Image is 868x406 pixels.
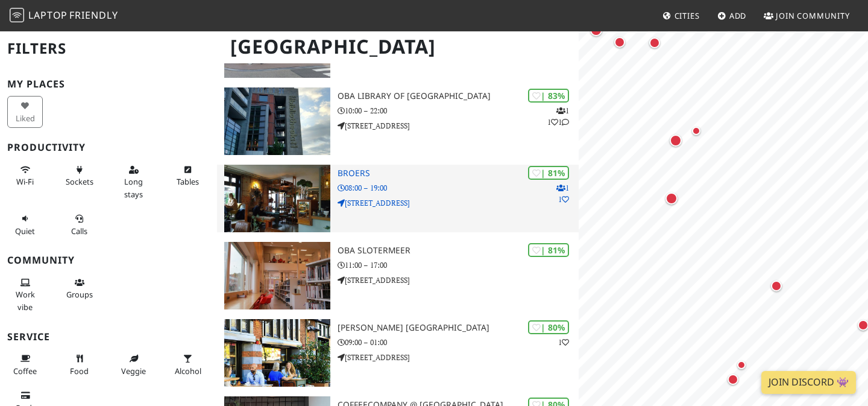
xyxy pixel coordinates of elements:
p: 1 1 1 [547,105,569,128]
h3: Service [7,331,210,343]
h3: Productivity [7,142,210,153]
span: Alcohol [175,366,201,376]
span: Quiet [15,226,35,236]
h3: Broers [338,168,579,179]
button: Alcohol [170,349,206,381]
h3: My Places [7,78,210,90]
a: Broers | 81% 11 Broers 08:00 – 19:00 [STREET_ADDRESS] [217,165,579,232]
button: Quiet [7,209,43,241]
a: Caffee Oslo | 80% 1 [PERSON_NAME] [GEOGRAPHIC_DATA] 09:00 – 01:00 [STREET_ADDRESS] [217,319,579,387]
button: Food [61,349,97,381]
span: Work-friendly tables [177,176,199,187]
button: Coffee [7,349,43,381]
p: 10:00 – 22:00 [338,105,579,116]
span: People working [16,289,35,312]
div: Map marker [769,278,784,294]
span: Laptop [28,8,68,22]
div: | 83% [528,89,569,103]
img: Caffee Oslo [224,319,330,387]
a: OBA library of Amsterdam | 83% 111 OBA library of [GEOGRAPHIC_DATA] 10:00 – 22:00 [STREET_ADDRESS] [217,87,579,155]
button: Long stays [116,160,151,204]
div: Map marker [588,22,605,39]
p: [STREET_ADDRESS] [338,274,579,286]
button: Sockets [61,160,97,192]
a: OBA Slotermeer | 81% OBA Slotermeer 11:00 – 17:00 [STREET_ADDRESS] [217,242,579,309]
h2: Filters [7,30,210,67]
div: Map marker [647,35,662,51]
h3: OBA Slotermeer [338,246,579,256]
div: Map marker [612,34,627,50]
span: Food [70,366,89,376]
button: Calls [61,209,97,241]
p: [STREET_ADDRESS] [338,120,579,132]
div: | 80% [528,320,569,334]
span: Join Community [776,10,850,21]
p: 11:00 – 17:00 [338,259,579,271]
div: | 81% [528,243,569,257]
div: Map marker [667,132,684,149]
button: Wi-Fi [7,160,43,192]
p: [STREET_ADDRESS] [338,352,579,363]
h3: Community [7,255,210,266]
p: [STREET_ADDRESS] [338,197,579,209]
div: Map marker [689,124,703,138]
span: Add [729,10,747,21]
a: Join Community [759,5,855,27]
p: 1 1 [556,182,569,205]
img: OBA library of Amsterdam [224,87,330,155]
button: Work vibe [7,273,43,317]
a: Add [712,5,752,27]
a: LaptopFriendly LaptopFriendly [10,5,118,27]
button: Tables [170,160,206,192]
span: Cities [675,10,700,21]
h1: [GEOGRAPHIC_DATA] [221,30,576,63]
span: Group tables [66,289,93,300]
span: Long stays [124,176,143,199]
img: OBA Slotermeer [224,242,330,309]
span: Friendly [69,8,118,22]
span: Coffee [13,366,37,376]
div: Map marker [663,190,680,207]
p: 08:00 – 19:00 [338,182,579,194]
img: LaptopFriendly [10,8,24,22]
button: Veggie [116,349,151,381]
h3: OBA library of [GEOGRAPHIC_DATA] [338,91,579,101]
img: Broers [224,165,330,232]
a: Cities [658,5,705,27]
div: | 81% [528,166,569,180]
p: 1 [558,337,569,348]
span: Video/audio calls [71,226,87,236]
span: Veggie [121,366,146,376]
button: Groups [61,273,97,305]
span: Power sockets [66,176,93,187]
h3: [PERSON_NAME] [GEOGRAPHIC_DATA] [338,323,579,333]
span: Stable Wi-Fi [16,176,34,187]
p: 09:00 – 01:00 [338,337,579,348]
